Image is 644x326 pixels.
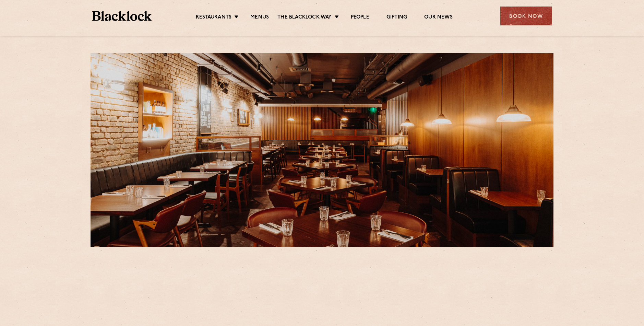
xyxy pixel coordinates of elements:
[277,14,332,22] a: The Blacklock Way
[351,14,369,22] a: People
[250,14,269,22] a: Menus
[386,14,407,22] a: Gifting
[424,14,453,22] a: Our News
[92,11,152,21] img: BL_Textured_Logo-footer-cropped.svg
[500,7,552,25] div: Book Now
[196,14,231,22] a: Restaurants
